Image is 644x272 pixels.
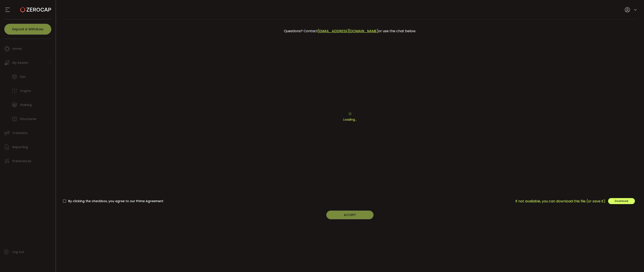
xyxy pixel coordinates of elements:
button: ACCEPT [326,211,374,219]
span: Download [615,199,628,203]
span: Crypto [20,88,31,94]
span: Preferences [12,158,31,164]
span: My Assets [12,60,28,66]
span: Deposit & Withdraw [12,28,43,31]
p: Loading... [63,117,637,122]
span: Home [12,46,22,52]
span: By clicking the checkbox, you agree to our Prime Agreement [66,199,163,203]
a: [EMAIL_ADDRESS][DOMAIN_NAME] [318,29,378,34]
span: Structures [20,116,36,122]
span: If not available, you can download this file (or save it). [515,198,606,204]
div: Questions? Contact or use the chat below. [65,26,635,36]
span: ACCEPT [344,213,356,217]
span: Reporting [12,144,28,150]
span: Log out [12,249,24,255]
button: Deposit & Withdraw [4,24,51,35]
span: Fiat [20,74,26,80]
span: Staking [20,102,32,108]
span: Transfers [12,130,28,136]
button: Download [608,198,635,204]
